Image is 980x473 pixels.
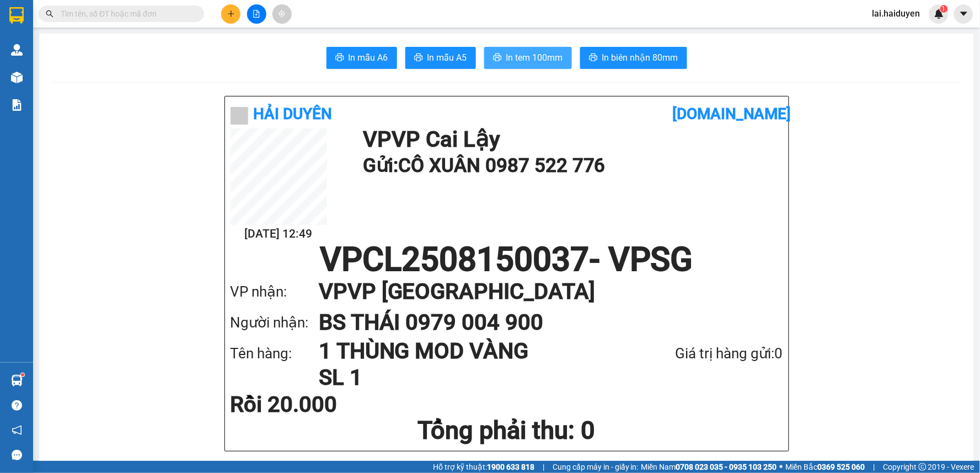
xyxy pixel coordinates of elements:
button: caret-down [954,4,973,24]
img: warehouse-icon [11,375,23,386]
strong: 1900 633 818 [487,463,534,471]
span: Gửi: [9,10,26,22]
span: Cung cấp máy in - giấy in: [553,461,639,473]
button: file-add [247,4,266,24]
h1: BS THÁI 0979 004 900 [319,307,761,338]
button: printerIn biên nhận 80mm [580,47,687,69]
button: aim [272,4,292,24]
strong: 0369 525 060 [818,463,865,471]
div: HÂN [9,23,87,36]
button: printerIn tem 100mm [484,47,572,69]
span: In mẫu A5 [427,51,467,64]
div: 0393188470 [94,49,206,64]
img: solution-icon [11,99,23,111]
span: lai.haiduyen [864,7,929,20]
span: | [874,461,875,473]
h1: VP VP Cai Lậy [363,128,778,150]
div: Giá trị hàng gửi: 0 [617,342,783,365]
img: warehouse-icon [11,72,23,83]
sup: 1 [940,5,948,13]
span: printer [335,53,344,63]
span: Chưa : [93,74,119,85]
h1: Tổng phải thu: 0 [231,416,783,445]
h1: VPCL2508150037 - VPSG [231,243,783,276]
span: search [46,10,53,18]
div: VP [GEOGRAPHIC_DATA] [94,9,206,36]
b: Hải Duyên [254,105,333,123]
strong: 0708 023 035 - 0935 103 250 [676,463,777,471]
span: | [543,461,544,473]
div: VP nhận: [231,281,319,303]
span: printer [414,53,423,63]
input: Tìm tên, số ĐT hoặc mã đơn [61,8,191,20]
div: 0385212540 [9,36,87,51]
span: plus [227,10,235,18]
span: In mẫu A6 [349,51,388,64]
span: printer [589,53,598,63]
button: printerIn mẫu A5 [405,47,476,69]
span: Hỗ trợ kỹ thuật: [433,461,534,473]
span: Miền Bắc [786,461,865,473]
span: 1 [942,5,946,13]
div: Rồi 20.000 [231,394,413,416]
button: printerIn mẫu A6 [326,47,397,69]
span: question-circle [12,400,22,411]
h1: SL 1 [319,364,617,391]
span: ⚪️ [780,465,783,469]
img: warehouse-icon [11,44,23,56]
sup: 1 [21,373,24,377]
button: plus [221,4,240,24]
div: Người nhận: [231,311,319,334]
span: caret-down [959,9,969,19]
span: file-add [253,10,260,18]
span: copyright [919,463,927,471]
b: [DOMAIN_NAME] [672,105,791,123]
span: Nhận: [94,10,121,22]
span: Miền Nam [641,461,777,473]
img: logo-vxr [9,7,24,24]
span: In biên nhận 80mm [602,51,678,64]
h1: Gửi: CÔ XUÂN 0987 522 776 [363,150,778,181]
div: NGÂN [94,36,206,49]
span: message [12,450,22,460]
div: VP Cai Lậy [9,9,87,23]
span: aim [278,10,286,18]
h1: 1 THÙNG MOD VÀNG [319,338,617,364]
h2: [DATE] 12:49 [231,225,327,243]
span: printer [493,53,502,63]
div: Tên hàng: [231,342,319,365]
div: 20.000 [93,71,207,87]
span: In tem 100mm [506,51,563,64]
img: icon-new-feature [934,9,944,19]
h1: VP VP [GEOGRAPHIC_DATA] [319,276,761,307]
span: notification [12,425,22,436]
